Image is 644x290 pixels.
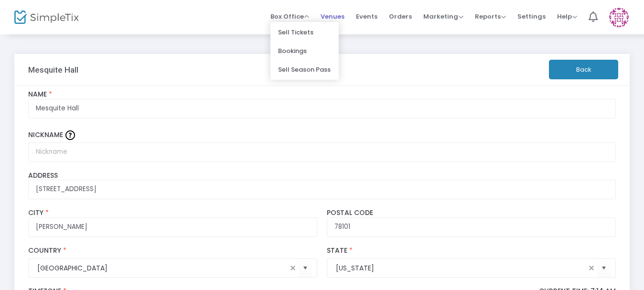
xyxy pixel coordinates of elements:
[65,130,75,140] img: question-mark
[28,217,318,237] input: City
[557,12,577,21] span: Help
[270,42,339,60] li: Bookings
[37,263,288,273] input: Select Country
[270,23,339,42] li: Sell Tickets
[28,142,616,162] input: Nickname
[270,12,309,21] span: Box Office
[28,209,318,217] label: City
[586,262,597,274] span: clear
[321,4,344,29] span: Venues
[327,217,616,237] input: Postal Code
[549,60,618,79] button: Back
[28,99,616,118] input: Enter Venue Name
[423,12,463,21] span: Marketing
[28,172,616,180] label: Address
[327,247,616,255] label: State
[28,247,318,255] label: Country
[28,90,616,99] label: Name
[270,60,339,79] li: Sell Season Pass
[28,65,78,75] h3: Mesquite Hall
[327,209,616,217] label: Postal Code
[517,4,546,29] span: Settings
[597,258,611,278] button: Select
[475,12,506,21] span: Reports
[28,180,616,199] input: Enter a location
[28,128,616,142] label: Nickname
[389,4,412,29] span: Orders
[356,4,377,29] span: Events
